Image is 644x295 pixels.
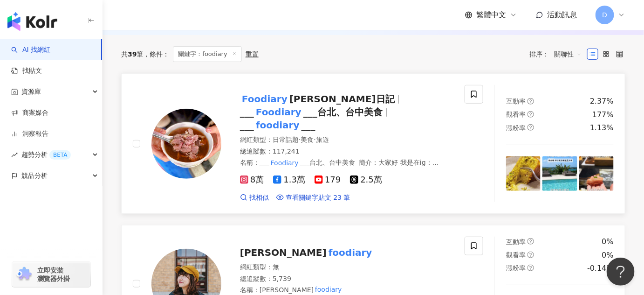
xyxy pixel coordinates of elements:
[579,156,614,191] img: post-image
[240,193,269,203] a: 找相似
[289,93,395,105] span: [PERSON_NAME]日記
[506,98,526,105] span: 互動率
[250,167,279,177] mark: foodiary
[528,265,534,271] span: question-circle
[528,111,534,118] span: question-circle
[506,124,526,132] span: 漲粉率
[240,135,453,145] div: 網紅類型 ：
[327,245,374,260] mark: foodiary
[240,263,453,272] div: 網紅類型 ： 無
[529,47,587,62] div: 排序：
[240,119,254,131] span: ___
[11,45,50,55] a: searchAI 找網紅
[542,156,577,191] img: post-image
[240,106,254,118] span: ___
[506,251,526,259] span: 觀看率
[547,10,577,19] span: 活動訊息
[590,123,614,133] div: 1.13%
[254,105,303,119] mark: Foodiary
[476,10,506,20] span: 繁體中文
[590,96,614,106] div: 2.37%
[7,12,57,31] img: logo
[240,274,453,284] div: 總追蹤數 ： 5,739
[37,266,70,283] span: 立即安裝 瀏覽器外掛
[260,286,314,294] span: [PERSON_NAME]
[506,238,526,246] span: 互動率
[240,247,327,258] span: [PERSON_NAME]
[607,258,635,286] iframe: Help Scout Beacon - Open
[128,50,137,58] span: 39
[303,106,383,118] span: ___台北、台中美食
[121,50,143,58] div: 共 筆
[15,267,33,282] img: chrome extension
[269,158,300,168] mark: Foodiary
[316,136,329,143] span: 旅遊
[506,264,526,272] span: 漲粉率
[602,250,614,260] div: 0%
[602,237,614,247] div: 0%
[240,91,289,106] mark: Foodiary
[528,98,534,105] span: question-circle
[528,124,534,131] span: question-circle
[49,150,71,160] div: BETA
[246,50,259,58] div: 重置
[299,136,301,143] span: ·
[350,175,382,185] span: 2.5萬
[528,252,534,258] span: question-circle
[273,136,299,143] span: 日常話題
[506,111,526,118] span: 觀看率
[273,175,305,185] span: 1.3萬
[21,81,41,102] span: 資源庫
[314,136,315,143] span: ·
[254,118,301,133] mark: foodiary
[240,175,264,185] span: 8萬
[587,263,614,274] div: -0.14%
[240,159,356,166] span: 名稱 ：
[240,285,343,295] span: 名稱 ：
[286,193,350,203] span: 查看關鍵字貼文 23 筆
[11,129,48,139] a: 洞察報告
[301,136,314,143] span: 美食
[554,47,582,62] span: 關聯性
[315,175,341,185] span: 179
[603,10,608,20] span: D
[143,50,169,58] span: 條件 ：
[249,193,269,203] span: 找相似
[260,159,269,166] span: ___
[314,285,343,295] mark: foodiary
[11,152,18,158] span: rise
[528,238,534,245] span: question-circle
[11,108,48,118] a: 商案媒合
[121,73,625,214] a: KOL AvatarFoodiary[PERSON_NAME]日記___Foodiary___台北、台中美食___foodiary___網紅類型：日常話題·美食·旅遊總追蹤數：117,241名稱...
[276,193,350,203] a: 查看關鍵字貼文 23 筆
[151,109,221,179] img: KOL Avatar
[173,46,241,62] span: 關鍵字：foodiary
[300,159,356,166] span: ___台北、台中美食
[592,110,614,120] div: 177%
[21,165,48,186] span: 競品分析
[301,119,315,131] span: ___
[21,144,71,165] span: 趨勢分析
[12,262,90,287] a: chrome extension立即安裝 瀏覽器外掛
[11,66,42,76] a: 找貼文
[506,156,541,191] img: post-image
[240,147,453,156] div: 總追蹤數 ： 117,241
